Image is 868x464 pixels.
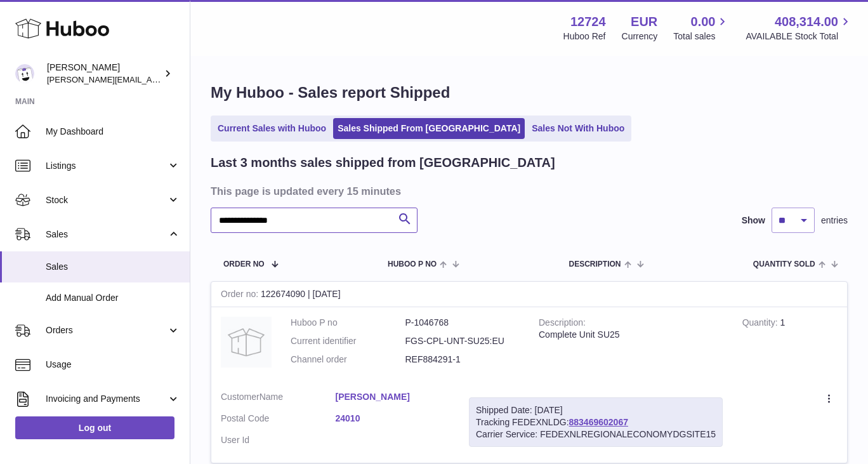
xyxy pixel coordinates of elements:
[476,428,716,441] div: Carrier Service: FEDEXNLREGIONALECONOMYDGSITE15
[211,83,848,103] h1: My Huboo - Sales report Shipped
[213,118,331,139] a: Current Sales with Huboo
[223,260,265,268] span: Order No
[746,13,853,43] a: 408,314.00 AVAILABLE Stock Total
[46,359,180,371] span: Usage
[733,307,847,381] td: 1
[469,397,723,447] div: Tracking FEDEXNLDG:
[539,329,723,341] div: Complete Unit SU25
[539,317,586,331] strong: Description
[742,317,780,331] strong: Quantity
[46,393,167,405] span: Invoicing and Payments
[46,261,180,273] span: Sales
[47,74,254,84] span: [PERSON_NAME][EMAIL_ADDRESS][DOMAIN_NAME]
[821,215,848,227] span: entries
[405,335,520,347] dd: FGS-CPL-UNT-SU25:EU
[673,30,730,43] span: Total sales
[221,289,261,302] strong: Order no
[569,417,628,427] a: 883469602067
[211,282,847,307] div: 122674090 | [DATE]
[47,62,161,86] div: [PERSON_NAME]
[563,30,606,43] div: Huboo Ref
[388,260,437,268] span: Huboo P no
[211,154,555,171] h2: Last 3 months sales shipped from [GEOGRAPHIC_DATA]
[476,404,716,416] div: Shipped Date: [DATE]
[221,392,260,402] span: Customer
[336,391,450,403] a: [PERSON_NAME]
[333,118,525,139] a: Sales Shipped From [GEOGRAPHIC_DATA]
[291,317,405,329] dt: Huboo P no
[742,215,765,227] label: Show
[46,160,167,172] span: Listings
[753,260,815,268] span: Quantity Sold
[211,184,845,198] h3: This page is updated every 15 minutes
[46,126,180,138] span: My Dashboard
[405,317,520,329] dd: P-1046768
[15,64,34,83] img: sebastian@ffern.co
[775,13,838,30] span: 408,314.00
[15,416,174,439] a: Log out
[673,13,730,43] a: 0.00 Total sales
[221,317,272,368] img: no-photo.jpg
[631,13,657,30] strong: EUR
[291,354,405,366] dt: Channel order
[569,260,621,268] span: Description
[336,413,450,425] a: 24010
[746,30,853,43] span: AVAILABLE Stock Total
[221,391,336,406] dt: Name
[527,118,629,139] a: Sales Not With Huboo
[570,13,606,30] strong: 12724
[46,292,180,304] span: Add Manual Order
[46,194,167,206] span: Stock
[46,229,167,241] span: Sales
[291,335,405,347] dt: Current identifier
[622,30,658,43] div: Currency
[46,324,167,336] span: Orders
[405,354,520,366] dd: REF884291-1
[221,413,336,428] dt: Postal Code
[221,434,336,446] dt: User Id
[691,13,716,30] span: 0.00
